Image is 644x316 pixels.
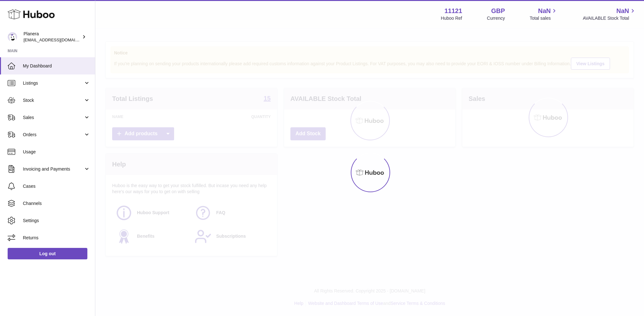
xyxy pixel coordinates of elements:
[23,200,90,207] span: Channels
[23,63,90,69] span: My Dashboard
[23,218,90,224] span: Settings
[530,7,558,21] a: NaN Total sales
[24,37,93,42] span: [EMAIL_ADDRESS][DOMAIN_NAME]
[530,15,558,21] span: Total sales
[8,32,17,42] img: saiyani@planera.care
[444,7,462,15] strong: 11121
[538,7,551,15] span: NaN
[616,7,629,15] span: NaN
[23,183,90,189] span: Cases
[491,7,505,15] strong: GBP
[23,80,84,86] span: Listings
[23,115,84,121] span: Sales
[24,31,81,43] div: Planera
[23,166,84,172] span: Invoicing and Payments
[487,15,505,21] div: Currency
[8,248,87,259] a: Log out
[23,132,84,138] span: Orders
[23,149,90,155] span: Usage
[583,7,636,21] a: NaN AVAILABLE Stock Total
[23,97,84,103] span: Stock
[583,15,636,21] span: AVAILABLE Stock Total
[441,15,462,21] div: Huboo Ref
[23,235,90,241] span: Returns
